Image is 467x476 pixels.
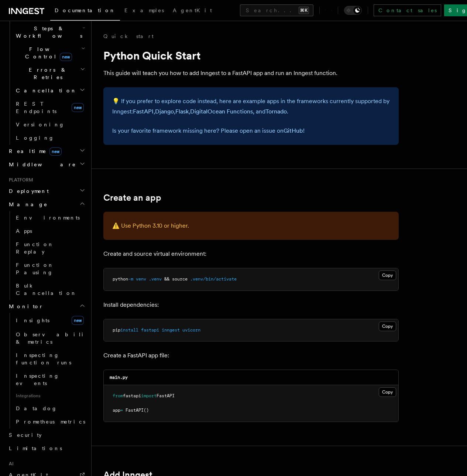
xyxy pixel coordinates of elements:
[6,187,49,195] span: Deployment
[6,300,87,313] button: Monitor
[16,419,85,425] span: Prometheus metrics
[344,6,362,15] button: Toggle dark mode
[16,241,54,255] span: Function Replay
[190,108,253,115] a: DigitalOcean Functions
[16,228,32,234] span: Apps
[6,177,33,183] span: Platform
[13,390,87,402] span: Integrations
[6,184,87,198] button: Deployment
[379,387,396,397] button: Copy
[112,221,390,231] p: ⚠️ Use Python 3.10 or higher.
[168,2,216,20] a: AgentKit
[112,96,390,117] p: 💡 If you prefer to explore code instead, here are example apps in the frameworks currently suppor...
[72,103,84,112] span: new
[6,144,87,158] button: Realtimenew
[16,373,59,386] span: Inspecting events
[6,428,87,442] a: Security
[16,262,54,275] span: Function Pausing
[72,316,84,325] span: new
[120,327,138,333] span: install
[13,313,87,328] a: Insightsnew
[374,4,441,16] a: Contact sales
[16,101,56,114] span: REST Endpoints
[113,327,120,333] span: pip
[16,331,92,345] span: Observability & metrics
[182,327,200,333] span: uvicorn
[13,22,87,42] button: Steps & Workflows
[49,147,62,156] span: new
[136,276,146,282] span: venv
[13,84,87,97] button: Cancellation
[240,4,313,16] button: Search...⌘K
[103,249,399,259] p: Create and source virtual environment:
[141,327,159,333] span: fastapi
[6,8,87,144] div: Inngest Functions
[128,276,133,282] span: -m
[173,7,212,13] span: AgentKit
[16,135,54,141] span: Logging
[6,147,62,155] span: Realtime
[13,258,87,279] a: Function Pausing
[6,198,87,211] button: Manage
[13,87,77,94] span: Cancellation
[13,66,80,81] span: Errors & Retries
[6,158,87,171] button: Middleware
[13,348,87,369] a: Inspecting function runs
[113,276,128,282] span: python
[13,279,87,300] a: Bulk Cancellation
[162,327,180,333] span: inngest
[16,122,65,127] span: Versioning
[379,271,396,280] button: Copy
[13,224,87,238] a: Apps
[13,328,87,348] a: Observability & metrics
[16,283,77,296] span: Bulk Cancellation
[16,317,49,323] span: Insights
[13,131,87,144] a: Logging
[9,432,42,438] span: Security
[60,53,72,61] span: new
[103,68,399,78] p: This guide will teach you how to add Inngest to a FastAPI app and run an Inngest function.
[144,408,149,413] span: ()
[16,352,71,365] span: Inspecting function runs
[6,303,44,310] span: Monitor
[55,7,116,13] span: Documentation
[126,408,144,413] span: FastAPI
[9,445,62,451] span: Limitations
[103,33,154,40] a: Quick start
[172,276,188,282] span: source
[103,193,161,203] a: Create an app
[13,415,87,428] a: Prometheus metrics
[16,215,80,221] span: Environments
[133,108,154,115] a: FastAPI
[155,108,174,115] a: Django
[113,408,120,413] span: app
[141,393,157,398] span: import
[13,42,87,63] button: Flow Controlnew
[124,7,164,13] span: Examples
[13,238,87,258] a: Function Replay
[13,402,87,415] a: Datadog
[6,201,48,208] span: Manage
[164,276,169,282] span: &&
[265,108,287,115] a: Tornado
[110,375,128,380] code: main.py
[13,45,81,60] span: Flow Control
[149,276,162,282] span: .venv
[379,322,396,331] button: Copy
[13,25,82,40] span: Steps & Workflows
[50,2,120,21] a: Documentation
[103,49,399,62] h1: Python Quick Start
[6,461,14,467] span: AI
[13,63,87,84] button: Errors & Retries
[175,108,189,115] a: Flask
[284,127,303,134] a: GitHub
[113,393,123,398] span: from
[13,211,87,224] a: Environments
[120,2,168,20] a: Examples
[190,276,237,282] span: .venv/bin/activate
[16,405,57,411] span: Datadog
[13,118,87,131] a: Versioning
[120,408,123,413] span: =
[6,313,87,428] div: Monitor
[299,7,309,14] kbd: ⌘K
